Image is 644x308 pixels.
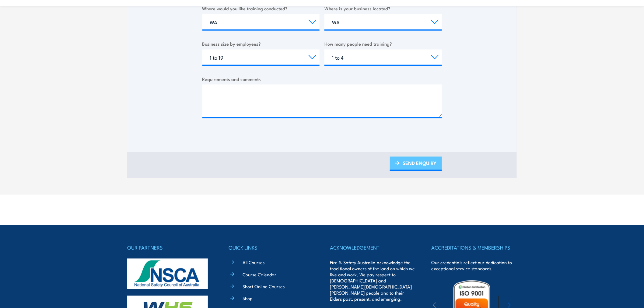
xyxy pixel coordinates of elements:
label: Where would you like training conducted? [202,5,320,12]
h4: OUR PARTNERS [127,243,212,252]
img: nsca-logo-footer [127,259,208,289]
a: Shop [243,295,253,302]
a: SEND ENQUIRY [390,157,442,171]
a: All Courses [243,259,264,266]
h4: QUICK LINKS [229,243,314,252]
a: Short Online Courses [243,283,285,290]
label: How many people need training? [324,40,442,47]
h4: ACKNOWLEDGEMENT [330,243,415,252]
p: Our credentials reflect our dedication to exceptional service standards. [432,260,517,272]
h4: ACCREDITATIONS & MEMBERSHIPS [432,243,517,252]
label: Where is your business located? [324,5,442,12]
p: Fire & Safety Australia acknowledge the traditional owners of the land on which we live and work.... [330,260,415,302]
label: Requirements and comments [202,75,442,82]
a: Course Calendar [243,271,276,278]
label: Business size by employees? [202,40,320,47]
